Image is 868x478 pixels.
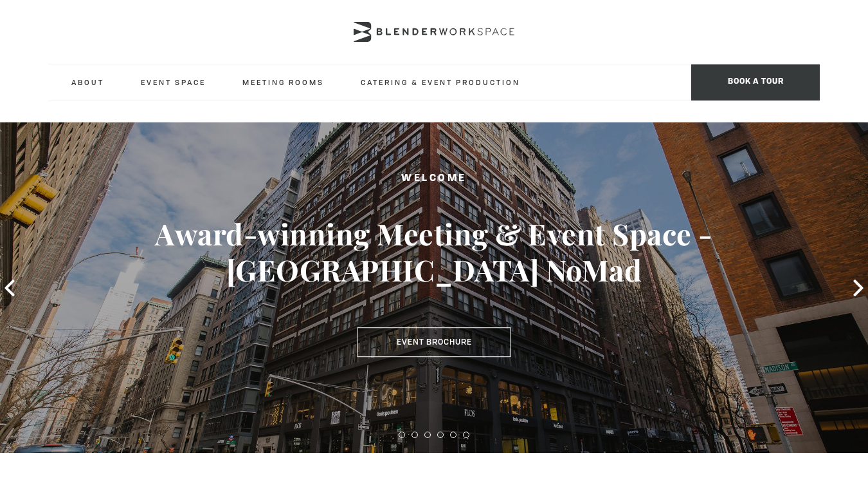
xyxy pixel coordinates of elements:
[61,64,114,100] a: About
[232,64,334,100] a: Meeting Rooms
[131,64,216,100] a: Event Space
[357,327,511,357] a: Event Brochure
[691,64,820,100] span: Book a tour
[44,171,825,187] h2: Welcome
[350,64,530,100] a: Catering & Event Production
[44,216,825,288] h3: Award-winning Meeting & Event Space - [GEOGRAPHIC_DATA] NoMad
